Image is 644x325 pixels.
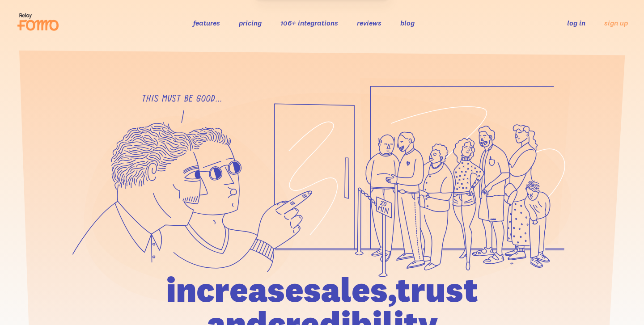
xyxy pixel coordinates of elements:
[280,18,338,27] a: 106+ integrations
[567,18,585,27] a: log in
[193,18,220,27] a: features
[357,18,381,27] a: reviews
[400,18,415,27] a: blog
[604,18,628,28] a: sign up
[239,18,262,27] a: pricing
